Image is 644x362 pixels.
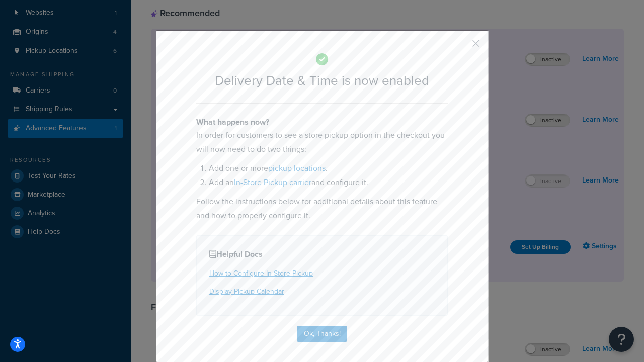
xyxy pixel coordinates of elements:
[268,162,326,174] a: pickup locations
[209,268,313,279] a: How to Configure In-Store Pickup
[297,326,347,342] button: Ok, Thanks!
[196,73,448,88] h2: Delivery Date & Time is now enabled
[196,116,448,128] h4: What happens now?
[196,195,448,223] p: Follow the instructions below for additional details about this feature and how to properly confi...
[234,176,311,188] a: In-Store Pickup carrier
[209,175,448,190] li: Add an and configure it.
[209,248,435,260] h4: Helpful Docs
[209,161,448,175] li: Add one or more .
[209,286,284,297] a: Display Pickup Calendar
[196,128,448,156] p: In order for customers to see a store pickup option in the checkout you will now need to do two t...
